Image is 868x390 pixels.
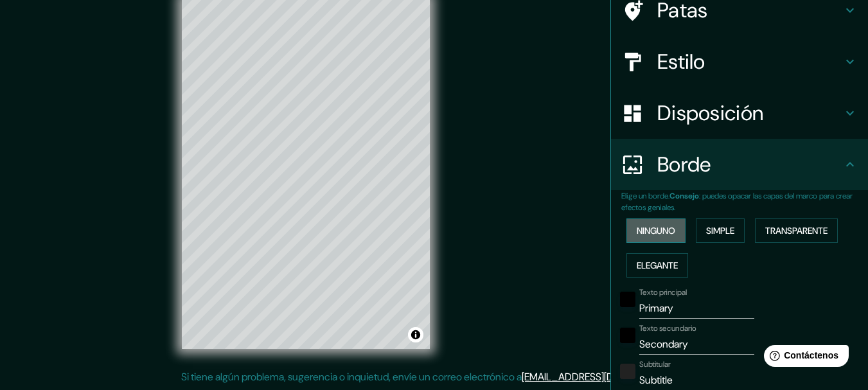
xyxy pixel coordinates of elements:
font: Subtitular [639,359,671,369]
div: Disposición [611,87,868,139]
button: Elegante [626,253,688,278]
iframe: Lanzador de widgets de ayuda [754,340,854,376]
font: Ninguno [637,225,675,236]
div: Estilo [611,36,868,87]
div: Borde [611,139,868,190]
font: Elige un borde. [621,191,669,201]
button: Activar o desactivar atribución [408,327,423,342]
button: color-222222 [620,364,635,379]
button: negro [620,292,635,307]
font: Borde [657,151,711,178]
a: [EMAIL_ADDRESS][DOMAIN_NAME] [522,370,680,384]
font: Elegante [637,260,678,271]
font: Transparente [765,225,828,236]
font: : puedes opacar las capas del marco para crear efectos geniales. [621,191,853,213]
button: negro [620,328,635,343]
button: Ninguno [626,218,686,243]
font: Texto secundario [639,323,696,333]
button: Transparente [755,218,838,243]
font: Disposición [657,100,763,127]
font: Si tiene algún problema, sugerencia o inquietud, envíe un correo electrónico a [181,370,522,384]
font: Texto principal [639,287,687,297]
font: Estilo [657,48,705,75]
button: Simple [696,218,745,243]
font: Simple [706,225,734,236]
font: Consejo [669,191,699,201]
